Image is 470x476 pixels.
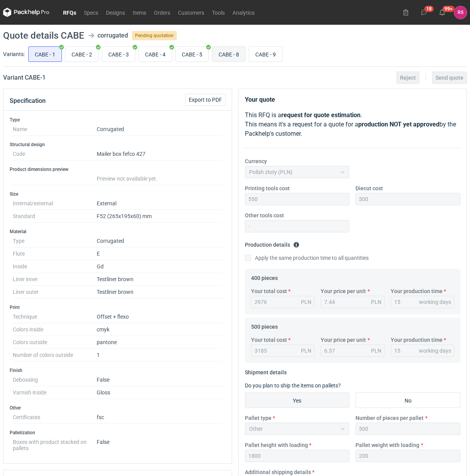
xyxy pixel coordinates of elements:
dd: Corrugated [97,235,222,247]
h3: Material [10,229,226,235]
dd: Testliner brown [97,286,222,299]
label: Your price per unit [321,336,366,344]
dd: False [97,436,222,451]
button: Export to PDF [185,94,226,106]
h3: Other [10,405,226,411]
label: Currency [245,157,267,165]
a: Designs [102,8,129,17]
h3: Type [10,117,226,123]
div: working days [419,298,451,306]
a: Tools [208,8,229,17]
a: Items [129,8,150,17]
h3: Palletization [10,430,226,436]
button: 99+ [436,6,448,19]
label: CABE - 2 [65,46,99,62]
dt: Name [13,123,97,136]
label: Other tools cost [245,212,284,219]
dd: External [97,197,222,210]
a: Analytics [229,8,258,17]
dt: Code [13,148,97,160]
div: PLN [371,298,381,306]
dd: False [97,374,222,386]
label: Pallet type [245,414,272,422]
label: Diecut cost [355,184,383,192]
h1: Quote details CABE [3,31,84,40]
dd: fsc [97,411,222,424]
a: Customers [174,8,208,17]
label: Your production time [391,336,443,344]
dd: Testliner brown [97,273,222,286]
dd: cmyk [97,323,222,336]
div: working days [419,347,451,355]
div: PLN [371,347,381,355]
dt: Flute [13,247,97,260]
strong: request for quote estimation [281,111,361,119]
dt: Colors inside [13,323,97,336]
h2: Variant CABE - 1 [3,73,46,82]
label: Printing tools cost [245,184,290,192]
dt: Liner inner [13,273,97,286]
dd: E [97,247,222,260]
strong: Your quote [245,96,275,103]
legend: Production details [245,239,299,248]
div: PLN [301,298,311,306]
span: Export to PDF [189,97,222,102]
label: Additional shipping details [245,468,311,476]
a: Specs [80,8,102,17]
dt: Number of colors outside [13,349,97,362]
button: RS [454,6,467,19]
a: RFQs [59,8,80,17]
legend: 400 pieces [251,272,278,281]
dd: Offset + flexo [97,311,222,323]
label: Pallet weight with loading [355,441,419,449]
dd: F52 (265x195x60) mm [97,210,222,223]
label: Your total cost [251,287,287,295]
button: Reject [397,72,419,84]
span: Pending quotation [132,31,177,40]
dd: 1 [97,349,222,362]
dt: Boxes with product stacked on pallets [13,436,97,451]
dt: Debossing [13,374,97,386]
dt: Type [13,235,97,247]
label: CABE - 9 [249,46,282,62]
label: Number of pieces per pallet [355,414,424,422]
div: Rafał Stani [454,6,467,19]
legend: Shipment details [245,366,287,375]
dd: Mailer box fefco 427 [97,148,222,160]
div: corrugated [97,31,128,40]
dt: Liner outer [13,286,97,299]
label: Apply the same production time to all quantities [245,254,369,262]
span: Send quote [436,75,463,80]
label: Your price per unit [321,287,366,295]
dd: Corrugated [97,123,222,136]
label: Do you plan to ship the items on pallets? [245,382,341,389]
h3: Structural design [10,142,226,148]
div: PLN [301,347,311,355]
label: Your total cost [251,336,287,344]
h3: Product dimensions preview [10,166,226,172]
label: CABE - 5 [175,46,209,62]
label: Your production time [391,287,443,295]
label: CABE - 3 [102,46,135,62]
label: CABE - 1 [28,46,62,62]
button: Send quote [432,72,467,84]
dd: Gd [97,260,222,273]
dt: Technique [13,311,97,323]
h3: Size [10,191,226,197]
dt: Inside [13,260,97,273]
label: Pallet height with loading [245,441,308,449]
a: Orders [150,8,174,17]
span: Preview not available yet. [97,176,157,182]
svg: Packhelp Pro [3,8,50,17]
label: CABE - 4 [138,46,172,62]
dd: Gloss [97,386,222,399]
dt: Certificates [13,411,97,424]
dt: Standard [13,210,97,223]
button: 18 [418,6,430,19]
dd: pantone [97,336,222,349]
dt: Colors outside [13,336,97,349]
dt: Varnish inside [13,386,97,399]
button: Specification [10,92,46,110]
span: Reject [400,75,416,80]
